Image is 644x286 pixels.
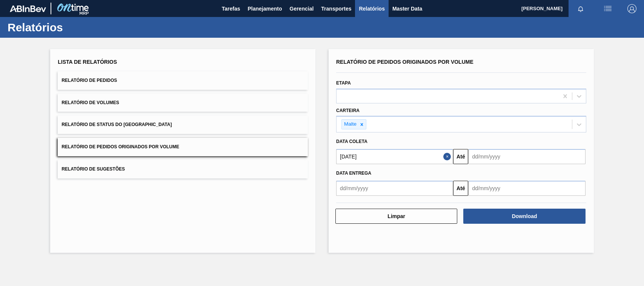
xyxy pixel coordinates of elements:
input: dd/mm/yyyy [336,149,453,164]
span: Master Data [392,4,422,13]
span: Relatório de Pedidos Originados por Volume [61,144,179,149]
span: Relatório de Status do [GEOGRAPHIC_DATA] [61,122,172,127]
button: Notificações [569,3,593,14]
label: Etapa [336,80,351,86]
span: Relatórios [359,4,384,13]
span: Tarefas [222,4,240,13]
button: Relatório de Status do [GEOGRAPHIC_DATA] [58,115,308,134]
button: Relatório de Pedidos [58,71,308,90]
span: Planejamento [247,4,282,13]
button: Até [453,149,468,164]
span: Relatório de Pedidos [61,78,117,83]
span: Gerencial [290,4,314,13]
span: Relatório de Sugestões [61,166,125,172]
label: Carteira [336,108,360,113]
button: Relatório de Volumes [58,94,308,112]
img: userActions [603,4,612,13]
input: dd/mm/yyyy [336,181,453,196]
input: dd/mm/yyyy [468,149,585,164]
h1: Relatórios [8,23,141,32]
span: Transportes [321,4,351,13]
button: Close [443,149,453,164]
span: Lista de Relatórios [58,59,117,65]
img: TNhmsLtSVTkK8tSr43FrP2fwEKptu5GPRR3wAAAABJRU5ErkJggg== [10,5,46,12]
button: Limpar [335,209,457,224]
img: Logout [627,4,636,13]
button: Até [453,181,468,196]
button: Download [463,209,585,224]
button: Relatório de Sugestões [58,160,308,178]
span: Relatório de Volumes [61,100,119,105]
div: Malte [342,120,358,129]
input: dd/mm/yyyy [468,181,585,196]
span: Data entrega [336,171,371,176]
span: Relatório de Pedidos Originados por Volume [336,59,473,65]
span: Data coleta [336,139,367,144]
button: Relatório de Pedidos Originados por Volume [58,138,308,156]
